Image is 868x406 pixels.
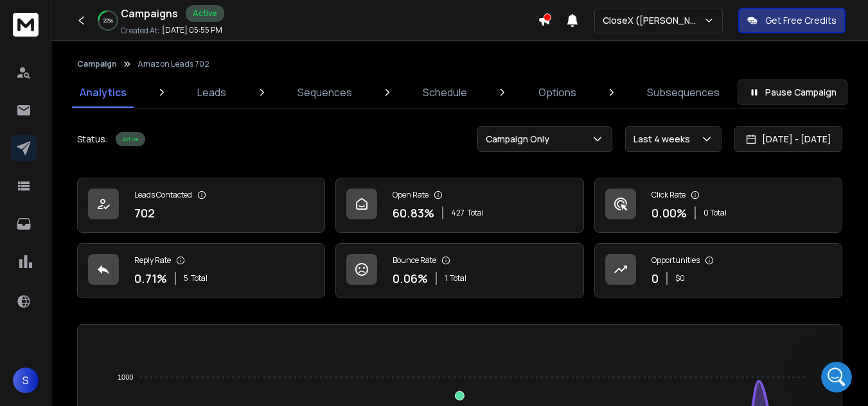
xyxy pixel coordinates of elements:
div: [PERSON_NAME] • 2h ago [21,224,121,232]
button: Upload attachment [20,274,30,284]
p: Get Free Credits [765,14,837,27]
a: Reply Rate0.71%5Total [77,243,325,298]
p: Options [538,85,576,100]
a: Options [531,77,584,108]
p: Campaign Only [486,133,554,146]
div: Active [186,5,224,22]
div: safiq says… [10,244,247,357]
div: Hi [PERSON_NAME],I understand your concern. Unfortunately, for security and privacy reasons, we’r... [10,30,211,222]
p: 0.06 % [393,269,428,287]
img: Profile image for Raj [37,7,57,28]
a: Subsequences [639,77,727,108]
button: S [13,368,39,393]
p: 0 Total [704,208,727,218]
a: Bounce Rate0.06%1Total [335,243,583,298]
p: Leads Contacted [134,190,192,200]
p: 0.00 % [651,204,687,222]
p: [DATE] 05:55 PM [162,25,222,35]
p: Sequences [297,85,352,100]
a: Sequences [290,77,360,108]
p: Schedule [423,85,467,100]
button: Gif picker [61,274,71,284]
div: I understand your concern. Unfortunately, for security and privacy reasons, we’re not able to dis... [21,56,200,119]
span: Total [191,273,208,283]
a: Click Rate0.00%0 Total [594,178,842,233]
p: Click Rate [651,190,686,200]
button: Campaign [77,59,117,69]
div: Close [226,5,249,28]
button: Pause Campaign [738,80,847,105]
button: Home [201,5,226,30]
a: Opportunities0$0 [594,243,842,298]
button: go back [8,5,33,30]
button: Get Free Credits [738,8,846,33]
p: Leads [197,85,226,100]
button: [DATE] - [DATE] [734,126,842,152]
span: Total [467,208,484,218]
button: Emoji picker [40,274,51,284]
div: The best option would be to check internally with whoever has access to those email accounts to s... [21,126,200,214]
p: 60.83 % [393,204,434,222]
span: 427 [451,208,465,218]
p: Bounce Rate [393,255,436,266]
h1: [PERSON_NAME] [62,6,146,16]
a: Leads Contacted702 [77,178,325,233]
button: Start recording [82,274,92,284]
p: Active 30m ago [62,16,128,29]
p: Created At: [121,26,159,36]
span: Can't load new messages [12,318,118,326]
span: 1 [445,273,447,283]
p: Open Rate [393,190,429,200]
iframe: To enrich screen reader interactions, please activate Accessibility in Grammarly extension settings [821,362,852,393]
p: 22 % [103,17,113,24]
span: 5 [184,273,188,283]
button: Reconnect [196,318,245,326]
p: 702 [134,204,155,222]
div: Hi [PERSON_NAME], [21,38,200,51]
div: Raj says… [10,30,247,245]
p: 0 [651,269,659,287]
p: Opportunities [651,255,700,266]
a: Analytics [72,77,134,108]
h1: Campaigns [121,6,178,21]
button: Send a message… [220,269,241,289]
p: Amazon Leads 702 [137,59,209,69]
span: Total [450,273,466,283]
div: Active [116,132,145,146]
a: Open Rate60.83%427Total [335,178,583,233]
div: I messaged you a while agoare you referring to that,or is this about something new? If possible, ... [82,244,247,342]
p: Subsequences [647,85,720,100]
p: 0.71 % [134,269,167,287]
p: Analytics [80,85,127,100]
p: CloseX ([PERSON_NAME]) [603,14,704,27]
p: Reply Rate [134,255,171,266]
tspan: 1000 [118,373,133,381]
p: Last 4 weeks [633,133,695,146]
textarea: Message… [11,247,246,269]
a: Leads [190,77,234,108]
a: Schedule [415,77,475,108]
p: Status: [77,133,108,146]
p: $ 0 [675,273,685,283]
b: Reconnect [196,317,245,327]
